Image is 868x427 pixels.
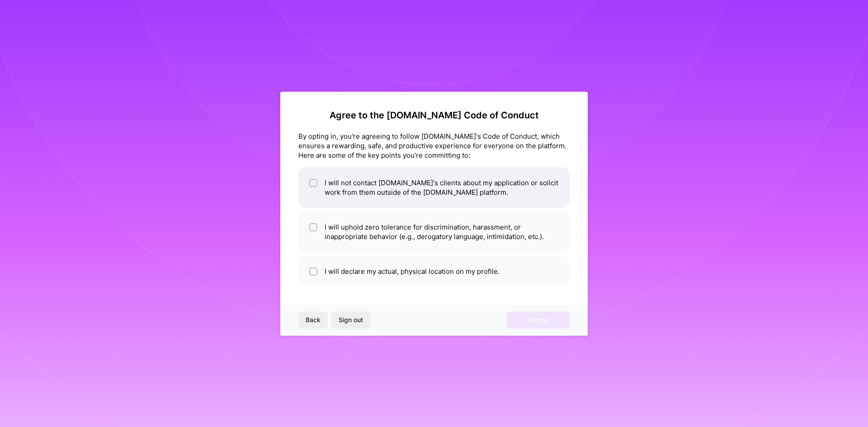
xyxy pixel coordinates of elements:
h2: Agree to the [DOMAIN_NAME] Code of Conduct [298,110,570,121]
button: Sign out [331,312,370,328]
button: Back [298,312,328,328]
div: By opting in, you're agreeing to follow [DOMAIN_NAME]'s Code of Conduct, which ensures a rewardin... [298,131,570,160]
li: I will uphold zero tolerance for discrimination, harassment, or inappropriate behavior (e.g., der... [298,211,570,252]
span: Back [306,315,321,324]
li: I will not contact [DOMAIN_NAME]'s clients about my application or solicit work from them outside... [298,167,570,208]
span: Sign out [339,315,363,324]
li: I will declare my actual, physical location on my profile. [298,256,570,287]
